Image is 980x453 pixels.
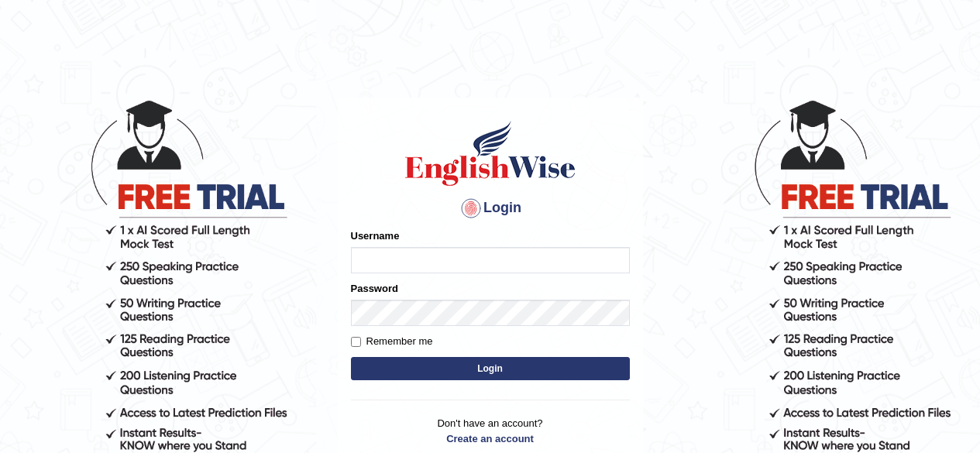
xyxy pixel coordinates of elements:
[351,357,630,380] button: Login
[402,118,579,188] img: Logo of English Wise sign in for intelligent practice with AI
[351,337,361,347] input: Remember me
[351,228,400,243] label: Username
[351,431,630,446] a: Create an account
[351,334,433,349] label: Remember me
[351,196,630,221] h4: Login
[351,281,398,296] label: Password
